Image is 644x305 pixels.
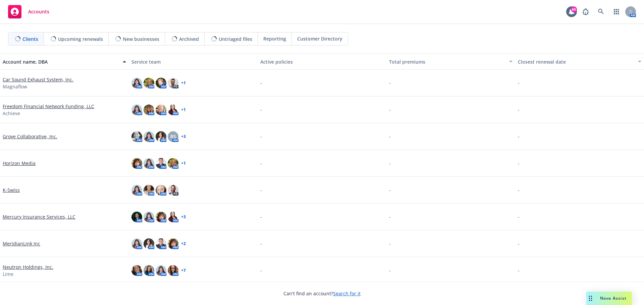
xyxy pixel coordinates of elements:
img: photo [131,104,142,115]
img: photo [131,238,142,249]
a: MeridianLink Inc [3,240,40,247]
img: photo [131,131,142,142]
span: - [518,133,520,140]
img: photo [168,265,178,276]
button: Nova Assist [586,292,632,305]
a: + 1 [181,161,186,165]
span: - [260,106,262,113]
img: photo [156,265,166,276]
a: Neutron Holdings, Inc. [3,263,53,271]
span: - [389,106,391,113]
a: Report a Bug [579,5,592,18]
span: Achieve [3,110,20,117]
span: - [260,240,262,247]
span: - [389,240,391,247]
img: photo [144,131,154,142]
a: Grove Collaborative, Inc. [3,133,57,140]
span: - [518,240,520,247]
span: - [389,213,391,220]
a: + 3 [181,215,186,219]
span: Clients [22,35,38,43]
img: photo [156,104,166,115]
span: Lime [3,271,13,278]
img: photo [156,238,166,249]
span: - [389,267,391,274]
div: Closest renewal date [518,58,634,65]
span: - [389,133,391,140]
button: Total premiums [386,54,515,70]
span: Accounts [28,9,49,14]
span: - [260,160,262,167]
img: photo [168,185,178,196]
img: photo [156,131,166,142]
img: photo [144,185,154,196]
img: photo [131,265,142,276]
button: Service team [129,54,258,70]
a: Freedom Financial Network Funding, LLC [3,103,94,110]
span: - [518,160,520,167]
img: photo [144,158,154,169]
img: photo [144,212,154,222]
span: - [389,79,391,86]
a: + 3 [181,135,186,139]
span: - [518,186,520,194]
img: photo [156,185,166,196]
div: Drag to move [586,292,595,305]
a: Search for it [333,290,361,297]
img: photo [131,158,142,169]
a: K-Swiss [3,186,20,194]
img: photo [131,185,142,196]
button: Active policies [258,54,386,70]
img: photo [131,212,142,222]
span: - [518,267,520,274]
span: - [260,213,262,220]
a: + 1 [181,81,186,85]
span: - [260,79,262,86]
div: Total premiums [389,58,505,65]
a: + 2 [181,242,186,246]
img: photo [144,265,154,276]
button: Closest renewal date [515,54,644,70]
img: photo [168,238,178,249]
a: Mercury Insurance Services, LLC [3,213,75,220]
span: - [389,186,391,194]
a: + 7 [181,269,186,273]
img: photo [144,238,154,249]
img: photo [168,158,178,169]
span: - [260,186,262,194]
span: - [389,160,391,167]
img: photo [168,212,178,222]
span: RS [170,133,176,140]
a: Horizon Media [3,160,36,167]
div: Service team [131,58,255,65]
img: photo [144,78,154,88]
span: Can't find an account? [283,290,361,297]
span: New businesses [123,35,159,43]
span: - [260,267,262,274]
a: Accounts [5,2,52,21]
img: photo [144,104,154,115]
span: Untriaged files [219,35,252,43]
span: Upcoming renewals [58,35,103,43]
span: Magnaflow [3,83,27,90]
img: photo [156,78,166,88]
span: Nova Assist [600,295,627,301]
div: Account name, DBA [3,58,119,65]
span: Customer Directory [297,35,342,42]
a: Search [594,5,608,18]
a: + 1 [181,108,186,112]
span: Archived [179,35,199,43]
span: Reporting [263,35,286,42]
span: - [518,106,520,113]
a: Switch app [610,5,623,18]
img: photo [168,104,178,115]
div: Active policies [260,58,384,65]
img: photo [131,78,142,88]
img: photo [156,212,166,222]
img: photo [168,78,178,88]
span: - [518,213,520,220]
img: photo [156,158,166,169]
div: 66 [571,6,577,12]
span: - [260,133,262,140]
a: Car Sound Exhaust System, Inc. [3,76,73,83]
